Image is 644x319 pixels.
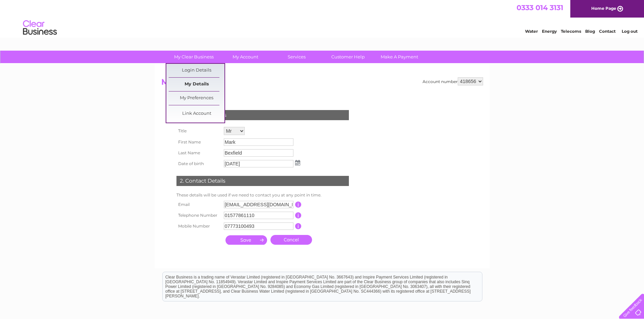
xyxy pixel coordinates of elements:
[320,51,376,63] a: Customer Help
[175,210,222,221] th: Telephone Number
[372,51,427,63] a: Make A Payment
[175,148,222,158] th: Last Name
[295,212,302,218] input: Information
[225,235,267,245] input: Submit
[169,107,224,121] a: Link Account
[23,18,57,38] img: logo.png
[176,110,349,120] div: 1. Personal Details
[175,158,222,169] th: Date of birth
[169,64,224,77] a: Login Details
[517,3,563,12] a: 0333 014 3131
[161,77,483,90] h2: My Details
[585,29,595,34] a: Blog
[295,160,300,165] img: ...
[175,199,222,210] th: Email
[542,29,557,34] a: Energy
[175,125,222,137] th: Title
[176,176,349,186] div: 2. Contact Details
[525,29,538,34] a: Water
[169,91,224,105] a: My Preferences
[175,137,222,148] th: First Name
[423,77,483,85] div: Account number
[561,29,581,34] a: Telecoms
[166,51,222,63] a: My Clear Business
[599,29,616,34] a: Contact
[622,29,638,34] a: Log out
[295,223,302,229] input: Information
[269,51,325,63] a: Services
[270,235,312,245] a: Cancel
[163,4,482,33] div: Clear Business is a trading name of Verastar Limited (registered in [GEOGRAPHIC_DATA] No. 3667643...
[175,221,222,232] th: Mobile Number
[217,51,273,63] a: My Account
[295,202,302,208] input: Information
[169,78,224,91] a: My Details
[175,191,351,199] td: These details will be used if we need to contact you at any point in time.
